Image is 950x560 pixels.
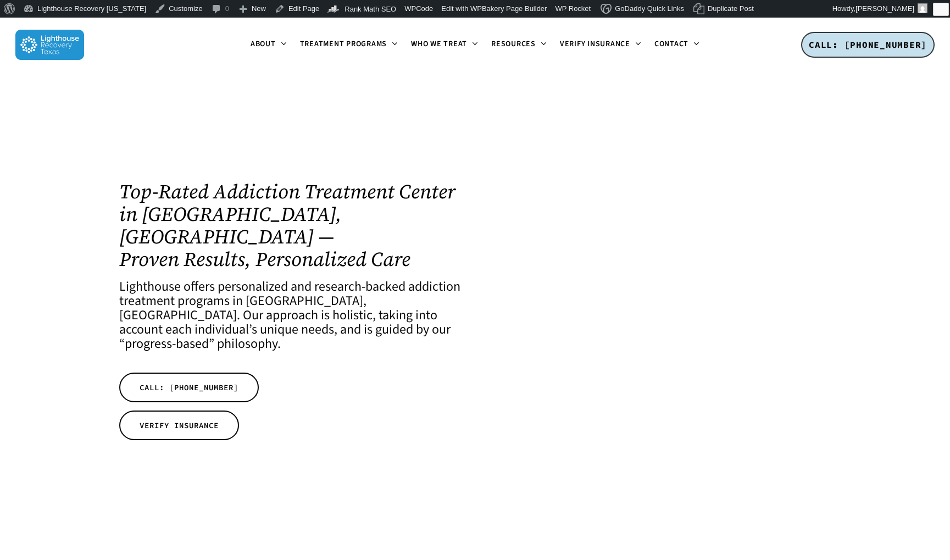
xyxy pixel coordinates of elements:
[119,411,239,440] a: VERIFY INSURANCE
[491,39,536,50] span: Resources
[809,39,927,50] span: CALL: [PHONE_NUMBER]
[345,5,396,13] span: Rank Math SEO
[119,280,460,351] h4: Lighthouse offers personalized and research-backed addiction treatment programs in [GEOGRAPHIC_DA...
[654,39,688,50] span: Contact
[404,40,485,49] a: Who We Treat
[293,40,405,49] a: Treatment Programs
[140,420,219,431] span: VERIFY INSURANCE
[560,39,630,50] span: Verify Insurance
[485,40,553,49] a: Resources
[553,40,648,49] a: Verify Insurance
[251,39,276,50] span: About
[411,39,467,50] span: Who We Treat
[125,334,209,353] a: progress-based
[648,40,706,49] a: Contact
[855,4,914,13] span: [PERSON_NAME]
[300,39,387,50] span: Treatment Programs
[244,40,293,49] a: About
[140,382,238,393] span: CALL: [PHONE_NUMBER]
[119,180,460,270] h1: Top-Rated Addiction Treatment Center in [GEOGRAPHIC_DATA], [GEOGRAPHIC_DATA] — Proven Results, Pe...
[801,32,935,58] a: CALL: [PHONE_NUMBER]
[15,30,84,60] img: Lighthouse Recovery Texas
[119,373,259,402] a: CALL: [PHONE_NUMBER]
